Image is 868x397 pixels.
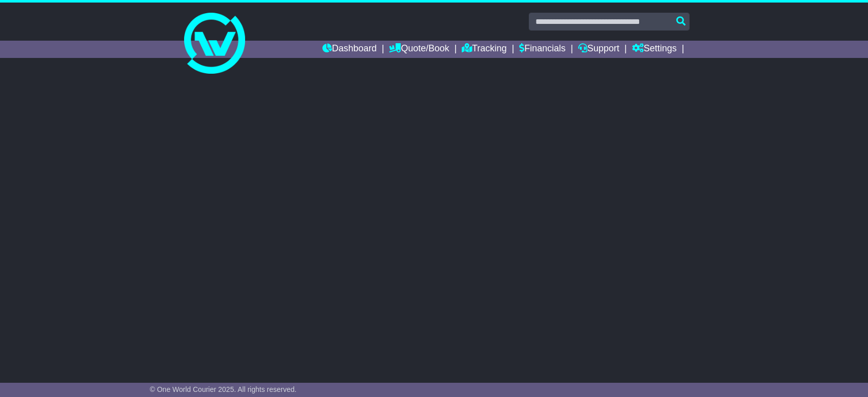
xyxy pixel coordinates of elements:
[462,41,506,58] a: Tracking
[322,41,377,58] a: Dashboard
[389,41,449,58] a: Quote/Book
[632,41,677,58] a: Settings
[150,385,297,393] span: © One World Courier 2025. All rights reserved.
[519,41,565,58] a: Financials
[578,41,619,58] a: Support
